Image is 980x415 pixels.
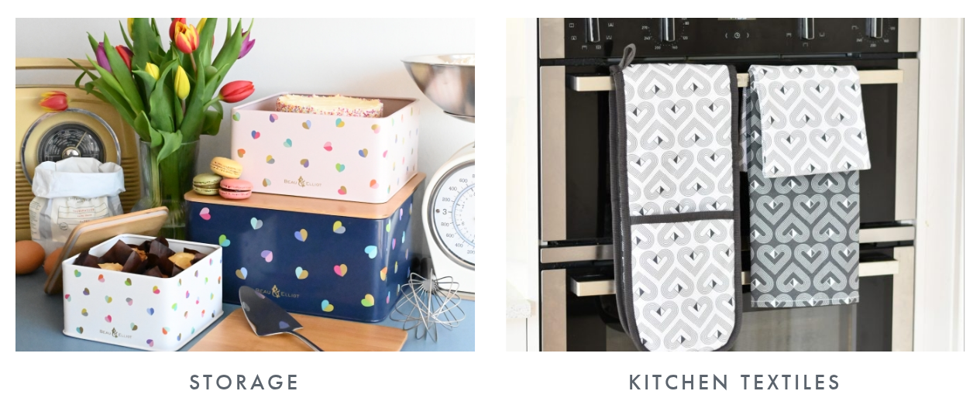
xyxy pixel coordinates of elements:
a: Kitchen Textiles Kitchen Textiles [506,339,965,396]
a: Storage Storage [15,339,475,396]
img: Kitchen Textiles [506,18,965,352]
div: Storage [15,370,475,395]
div: Kitchen Textiles [506,370,965,395]
img: Storage [15,18,475,352]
